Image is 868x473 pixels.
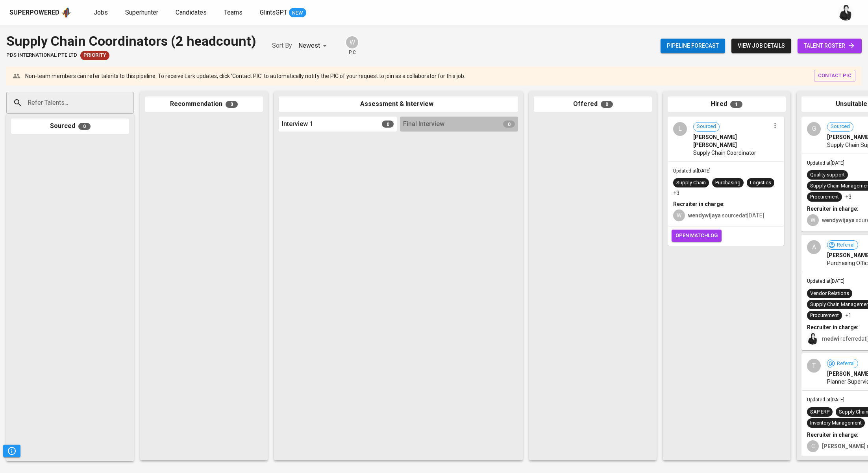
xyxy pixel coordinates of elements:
[834,241,858,249] span: Referral
[845,193,851,201] p: +3
[693,149,756,157] span: Supply Chain Coordinator
[282,120,313,129] span: Interview 1
[810,171,845,179] div: Quality support
[676,231,718,240] span: open matchlog
[673,122,687,136] div: L
[94,8,109,18] a: Jobs
[807,333,819,345] img: medwi@glints.com
[693,133,770,149] span: [PERSON_NAME] [PERSON_NAME]
[807,160,844,166] span: Updated at [DATE]
[694,123,719,130] span: Sourced
[80,52,109,59] span: Priority
[224,9,242,16] span: Teams
[125,8,160,18] a: Superhunter
[672,230,722,242] button: open matchlog
[807,324,859,330] b: Recruiter in charge:
[94,9,108,16] span: Jobs
[224,8,244,18] a: Teams
[827,123,853,130] span: Sourced
[534,96,652,112] div: Offered
[750,179,771,187] div: Logistics
[403,120,444,129] span: Final Interview
[807,240,821,254] div: A
[260,8,306,18] a: GlintsGPT NEW
[345,35,359,56] div: pic
[298,41,320,50] p: Newest
[834,360,858,367] span: Referral
[798,39,862,53] a: talent roster
[176,8,208,18] a: Candidates
[807,214,819,226] div: W
[810,193,839,201] div: Procurement
[9,8,59,17] div: Superpowered
[673,189,679,197] p: +3
[226,101,238,108] span: 0
[810,419,862,427] div: Inventory Management
[845,312,851,319] p: +1
[272,41,292,50] p: Sort By
[838,5,854,20] img: medwi@glints.com
[145,96,263,112] div: Recommendation
[715,179,740,187] div: Purchasing
[738,41,785,51] span: view job details
[807,206,859,212] b: Recruiter in charge:
[61,7,72,19] img: app logo
[25,72,465,80] p: Non-team members can refer talents to this pipeline. To receive Lark updates, click 'Contact PIC'...
[668,96,786,112] div: Hired
[807,432,859,438] b: Recruiter in charge:
[807,278,844,284] span: Updated at [DATE]
[125,9,158,16] span: Superhunter
[130,102,131,104] button: Open
[730,101,742,108] span: 1
[673,168,711,174] span: Updated at [DATE]
[676,179,706,187] div: Supply Chain
[6,32,256,51] div: Supply Chain Coordinators (2 headcount)
[822,443,866,449] b: [PERSON_NAME]
[667,41,719,51] span: Pipeline forecast
[78,123,91,130] span: 0
[345,35,359,49] div: W
[6,52,77,59] span: PDS International Pte Ltd
[382,121,394,128] span: 0
[807,440,819,452] div: C
[279,96,518,112] div: Assessment & Interview
[11,119,129,134] div: Sourced
[822,336,839,342] b: medwi
[688,212,721,219] b: wendywijaya
[810,408,829,416] div: SAP ERP
[807,122,821,136] div: G
[289,9,306,17] span: NEW
[9,7,72,19] a: Superpoweredapp logo
[3,445,20,457] button: Pipeline Triggers
[260,9,287,16] span: GlintsGPT
[807,397,844,403] span: Updated at [DATE]
[810,312,839,319] div: Procurement
[298,39,329,53] div: Newest
[80,51,109,60] div: Job Order Reopened
[601,101,613,108] span: 0
[810,290,849,297] div: Vendor Relations
[804,41,855,51] span: talent roster
[731,39,791,53] button: view job details
[673,210,685,221] div: W
[807,359,821,373] div: T
[673,201,725,207] b: Recruiter in charge:
[822,217,855,223] b: wendywijaya
[661,39,725,53] button: Pipeline forecast
[814,70,855,82] button: contact pic
[818,71,851,80] span: contact pic
[688,212,764,219] span: sourced at [DATE]
[503,121,515,128] span: 0
[176,9,207,16] span: Candidates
